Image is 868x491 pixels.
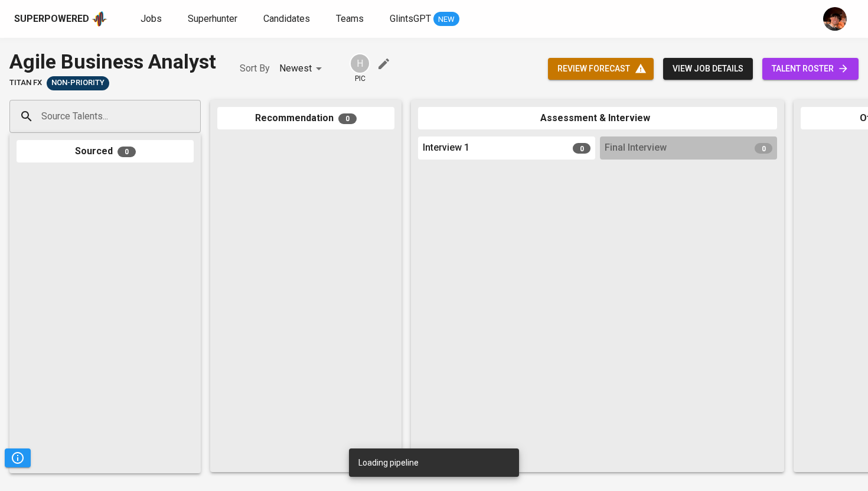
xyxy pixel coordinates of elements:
button: Open [194,115,197,118]
span: Superhunter [188,13,237,24]
a: Teams [336,12,366,27]
span: Interview 1 [423,141,469,155]
span: view job details [673,61,743,76]
span: Jobs [141,13,162,24]
span: Teams [336,13,364,24]
div: Sourced [17,140,194,163]
div: pic [350,53,370,84]
span: 0 [755,143,772,154]
button: view job details [663,58,753,80]
span: review forecast [557,61,644,76]
span: talent roster [772,61,849,76]
div: Recommendation [217,107,394,130]
button: Pipeline Triggers [5,448,31,467]
span: 0 [118,147,136,157]
a: Superhunter [188,12,240,27]
img: app logo [92,10,107,28]
div: Agile Business Analyst [9,47,216,76]
span: 0 [338,113,357,124]
span: NEW [433,14,459,25]
div: Newest [279,58,326,80]
span: Non-Priority [47,77,109,89]
a: talent roster [762,58,859,80]
span: Final Interview [605,141,667,155]
div: Superpowered [14,12,89,26]
a: Superpoweredapp logo [14,10,107,28]
a: GlintsGPT NEW [390,12,459,27]
a: Jobs [141,12,164,27]
span: Candidates [263,13,310,24]
div: Talent(s) in Pipeline’s Final Stages [47,76,109,90]
div: Loading pipeline [358,452,419,473]
p: Sort By [240,61,270,76]
span: Titan FX [9,77,42,89]
div: Assessment & Interview [418,107,777,130]
button: review forecast [548,58,654,80]
div: H [350,53,370,74]
img: diemas@glints.com [823,7,847,31]
span: GlintsGPT [390,13,431,24]
a: Candidates [263,12,312,27]
span: 0 [573,143,590,154]
p: Newest [279,61,312,76]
